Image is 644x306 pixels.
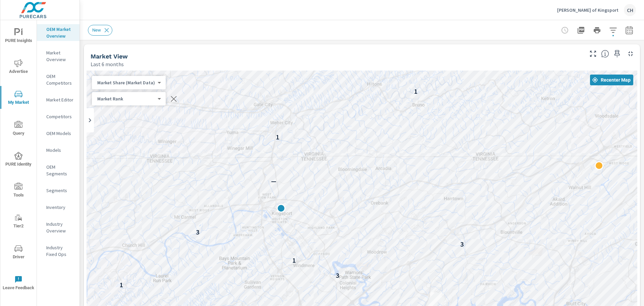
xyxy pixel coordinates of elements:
div: Competitors [37,112,79,122]
span: Leave Feedback [2,275,35,292]
div: Industry Overview [37,219,79,236]
p: Segments [46,187,74,194]
span: Driver [2,245,35,261]
button: Apply Filters [606,24,620,37]
p: Inventory [46,204,74,211]
p: Industry Overview [46,221,74,234]
div: Market Share (Market Data) [92,96,160,102]
p: OEM Models [46,130,74,137]
h5: Market View [91,53,128,60]
p: Competitors [46,113,74,120]
div: OEM Market Overview [37,24,79,41]
button: "Export Report to PDF" [574,24,588,37]
p: — [271,177,276,185]
button: Select Date Range [623,24,636,37]
span: Advertise [2,59,35,76]
div: OEM Segments [37,162,79,179]
p: 1 [276,133,279,141]
p: 3 [196,228,199,236]
span: Tier2 [2,214,35,230]
p: 1 [120,281,123,289]
div: Market Share (Market Data) [92,80,160,86]
div: CH [624,4,636,16]
div: OEM Models [37,128,79,138]
span: My Market [2,90,35,106]
span: Query [2,121,35,137]
div: New [88,25,112,36]
span: Find the biggest opportunities in your market for your inventory. Understand by postal code where... [601,50,609,58]
button: Print Report [590,24,604,37]
span: Tools [2,183,35,199]
div: Inventory [37,202,79,212]
span: New [88,28,105,33]
p: Last 6 months [91,60,124,68]
button: Make Fullscreen [588,48,598,59]
p: Market Overview [46,49,74,63]
div: Industry Fixed Ops [37,243,79,259]
p: 3 [336,271,339,279]
p: OEM Market Overview [46,26,74,39]
p: 1 [414,87,418,95]
button: Minimize Widget [625,48,636,59]
p: Market Editor [46,96,74,103]
p: Market Share (Market Data) [97,80,155,86]
p: OEM Competitors [46,73,74,86]
span: PURE Identity [2,152,35,168]
p: Market Rank [97,96,155,102]
div: Market Editor [37,95,79,105]
p: OEM Segments [46,164,74,177]
span: Save this to your personalized report [612,48,623,59]
div: Market Overview [37,48,79,64]
p: 3 [460,240,464,248]
p: 1 [292,256,296,264]
p: [PERSON_NAME] of Kingsport [557,7,619,13]
span: Recenter Map [593,77,631,83]
div: Segments [37,185,79,195]
div: OEM Competitors [37,71,79,88]
p: Industry Fixed Ops [46,244,74,258]
span: PURE Insights [2,28,35,45]
button: Recenter Map [590,75,633,85]
div: Models [37,145,79,155]
p: Models [46,147,74,154]
div: nav menu [0,20,37,298]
